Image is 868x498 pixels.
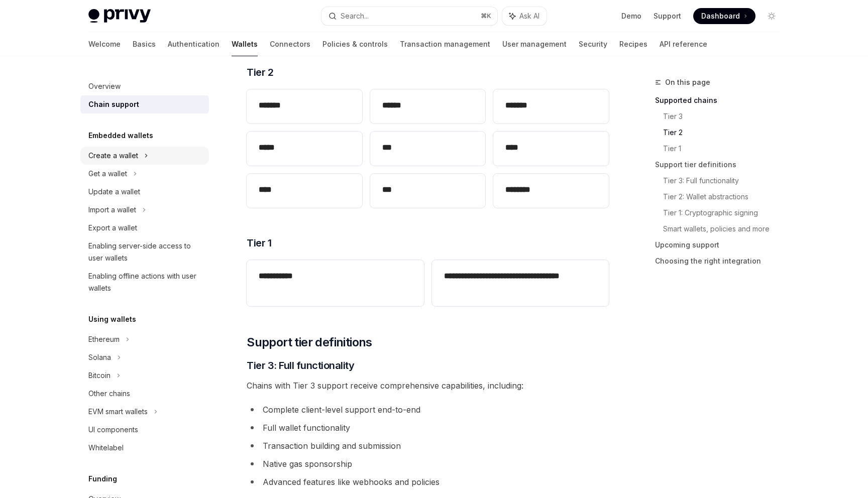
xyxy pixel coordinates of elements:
div: Overview [88,80,121,92]
h5: Embedded wallets [88,130,153,142]
div: Ethereum [88,333,120,345]
a: Smart wallets, policies and more [663,221,788,237]
a: Overview [80,77,209,95]
span: Chains with Tier 3 support receive comprehensive capabilities, including: [247,379,609,393]
a: Tier 3 [663,108,788,125]
li: Advanced features like webhooks and policies [247,475,609,489]
a: Update a wallet [80,183,209,201]
div: Import a wallet [88,204,136,216]
a: Recipes [619,32,647,56]
a: Other chains [80,385,209,403]
div: Get a wallet [88,168,127,180]
div: Chain support [88,98,139,110]
img: light logo [88,9,151,23]
a: Basics [133,32,156,56]
div: Export a wallet [88,222,137,234]
li: Native gas sponsorship [247,457,609,471]
span: Tier 1 [247,236,271,250]
a: Whitelabel [80,439,209,457]
div: Update a wallet [88,186,140,198]
h5: Using wallets [88,313,136,325]
a: Tier 1 [663,141,788,157]
a: Transaction management [400,32,490,56]
a: Support [654,11,681,21]
li: Complete client-level support end-to-end [247,403,609,417]
a: Tier 2: Wallet abstractions [663,189,788,205]
a: Connectors [270,32,310,56]
button: Ask AI [502,7,547,25]
a: Tier 2 [663,125,788,141]
a: Export a wallet [80,219,209,237]
div: Bitcoin [88,369,111,382]
div: Solana [88,351,111,363]
a: Support tier definitions [655,157,788,173]
div: EVM smart wallets [88,406,148,418]
a: Tier 1: Cryptographic signing [663,205,788,221]
a: Enabling offline actions with user wallets [80,267,209,297]
a: Enabling server-side access to user wallets [80,237,209,267]
a: API reference [660,32,707,56]
a: User management [502,32,567,56]
div: Other chains [88,388,130,400]
a: Dashboard [693,8,755,24]
div: UI components [88,424,138,436]
a: Chain support [80,95,209,113]
a: Policies & controls [322,32,388,56]
span: Tier 3: Full functionality [247,358,354,372]
h5: Funding [88,473,117,485]
a: Security [579,32,607,56]
a: Supported chains [655,92,788,108]
a: Welcome [88,32,121,56]
span: Ask AI [519,11,539,21]
span: ⌘ K [481,12,491,20]
div: Search... [341,10,369,22]
span: Support tier definitions [247,334,372,350]
a: UI components [80,421,209,439]
li: Transaction building and submission [247,439,609,453]
div: Enabling offline actions with user wallets [88,270,203,294]
span: Tier 2 [247,65,273,79]
li: Full wallet functionality [247,421,609,435]
button: Toggle dark mode [764,8,780,24]
a: Upcoming support [655,237,788,253]
a: Authentication [168,32,220,56]
a: Demo [621,11,641,21]
div: Create a wallet [88,150,138,162]
span: Dashboard [701,11,740,21]
a: Choosing the right integration [655,253,788,269]
div: Whitelabel [88,442,124,454]
a: Wallets [232,32,258,56]
a: Tier 3: Full functionality [663,173,788,189]
button: Search...⌘K [321,7,497,25]
div: Enabling server-side access to user wallets [88,240,203,264]
span: On this page [665,76,710,88]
